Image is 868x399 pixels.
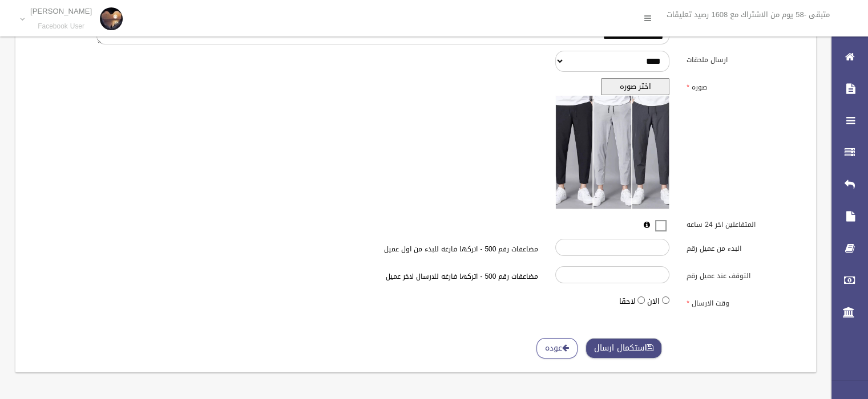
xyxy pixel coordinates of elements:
[678,239,809,255] label: البدء من عميل رقم
[601,78,669,95] button: اختر صوره
[678,215,809,231] label: المتفاعلين اخر 24 ساعه
[586,338,662,359] button: استكمال ارسال
[30,22,92,31] small: Facebook User
[678,294,809,310] label: وقت الارسال
[228,246,539,253] h6: مضاعفات رقم 500 - اتركها فارغه للبدء من اول عميل
[30,7,92,15] p: [PERSON_NAME]
[647,295,660,308] label: الان
[678,78,809,94] label: صوره
[555,95,669,209] img: معاينه الصوره
[619,295,635,308] label: لاحقا
[228,273,539,280] h6: مضاعفات رقم 500 - اتركها فارغه للارسال لاخر عميل
[678,266,809,282] label: التوقف عند عميل رقم
[536,338,578,359] a: عوده
[678,51,809,67] label: ارسال ملحقات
